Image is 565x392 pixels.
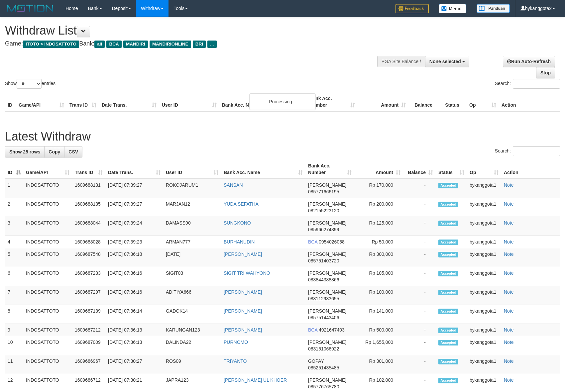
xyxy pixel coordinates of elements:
[23,198,72,217] td: INDOSATTOTO
[425,56,469,67] button: None selected
[163,160,221,179] th: User ID: activate to sort column ascending
[5,3,56,13] img: MOTION_logo.png
[207,41,216,48] span: ...
[504,308,514,314] a: Note
[105,160,163,179] th: Date Trans.: activate to sort column ascending
[308,208,339,213] span: Copy 082155223120 to clipboard
[308,189,339,194] span: Copy 085771666195 to clipboard
[308,315,339,320] span: Copy 085751443406 to clipboard
[377,56,425,67] div: PGA Site Balance /
[438,328,458,333] span: Accepted
[163,355,221,374] td: ROS09
[224,201,259,207] a: YUDA SEFATHA
[438,252,458,257] span: Accepted
[504,377,514,383] a: Note
[403,198,436,217] td: -
[438,359,458,364] span: Accepted
[105,198,163,217] td: [DATE] 07:39:27
[308,251,346,257] span: [PERSON_NAME]
[163,179,221,198] td: ROKOJARUM1
[163,198,221,217] td: MARJAN12
[504,327,514,333] a: Note
[308,258,339,263] span: Copy 085751403720 to clipboard
[354,160,403,179] th: Amount: activate to sort column ascending
[224,377,287,383] a: [PERSON_NAME] UL KHOER
[5,198,23,217] td: 2
[123,41,148,48] span: MANDIRI
[403,248,436,267] td: -
[403,179,436,198] td: -
[403,236,436,248] td: -
[354,198,403,217] td: Rp 200,000
[442,92,467,111] th: Status
[163,267,221,286] td: SIGIT03
[308,340,346,345] span: [PERSON_NAME]
[495,146,560,156] label: Search:
[23,236,72,248] td: INDOSATTOTO
[308,227,339,232] span: Copy 085966274399 to clipboard
[16,92,67,111] th: Game/API
[150,41,191,48] span: MANDIRIONLINE
[504,358,514,364] a: Note
[467,355,501,374] td: bykanggota1
[163,324,221,336] td: KARUNGAN123
[5,179,23,198] td: 1
[5,160,23,179] th: ID: activate to sort column descending
[23,248,72,267] td: INDOSATTOTO
[438,290,458,295] span: Accepted
[224,239,255,245] a: BURHANUDIN
[504,251,514,257] a: Note
[23,217,72,236] td: INDOSATTOTO
[5,92,16,111] th: ID
[354,267,403,286] td: Rp 105,000
[163,305,221,324] td: GADOK14
[354,305,403,324] td: Rp 141,000
[5,355,23,374] td: 11
[17,79,42,89] select: Showentries
[504,239,514,245] a: Note
[403,355,436,374] td: -
[308,365,339,370] span: Copy 085251435485 to clipboard
[354,355,403,374] td: Rp 301,000
[163,248,221,267] td: [DATE]
[495,79,560,89] label: Search:
[72,305,105,324] td: 1609687139
[72,248,105,267] td: 1609687548
[308,182,346,188] span: [PERSON_NAME]
[467,198,501,217] td: bykanggota1
[163,217,221,236] td: DAMASS90
[467,324,501,336] td: bykanggota1
[163,236,221,248] td: ARMAN777
[72,324,105,336] td: 1609687212
[403,286,436,305] td: -
[9,149,40,154] span: Show 25 rows
[105,305,163,324] td: [DATE] 07:36:14
[105,355,163,374] td: [DATE] 07:30:27
[408,92,442,111] th: Balance
[105,217,163,236] td: [DATE] 07:39:24
[105,336,163,355] td: [DATE] 07:36:13
[23,179,72,198] td: INDOSATTOTO
[438,309,458,314] span: Accepted
[224,340,248,345] a: PURNOMO
[221,160,305,179] th: Bank Acc. Name: activate to sort column ascending
[467,160,501,179] th: Op: activate to sort column ascending
[224,220,251,226] a: SUNGKONO
[159,92,219,111] th: User ID
[358,92,408,111] th: Amount
[105,179,163,198] td: [DATE] 07:39:27
[5,130,560,143] h1: Latest Withdraw
[72,336,105,355] td: 1609687009
[249,93,316,110] div: Processing...
[5,217,23,236] td: 3
[72,286,105,305] td: 1609687297
[467,286,501,305] td: bykanggota1
[44,146,64,157] a: Copy
[403,267,436,286] td: -
[224,327,262,333] a: [PERSON_NAME]
[308,296,339,301] span: Copy 083112933655 to clipboard
[504,340,514,345] a: Note
[403,305,436,324] td: -
[429,59,461,64] span: None selected
[94,41,105,48] span: all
